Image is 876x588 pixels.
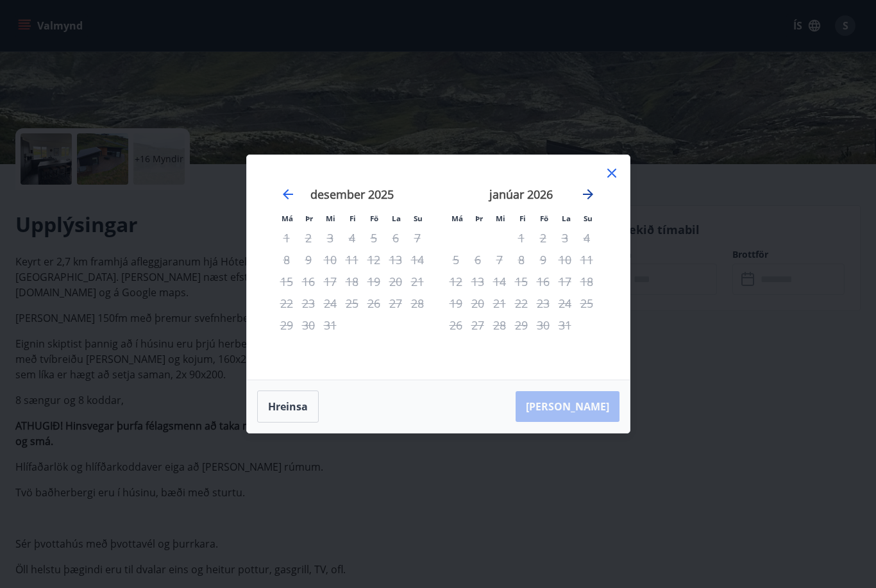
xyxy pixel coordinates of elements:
[489,314,510,336] td: Not available. miðvikudagur, 28. janúar 2026
[489,292,510,314] td: Not available. miðvikudagur, 21. janúar 2026
[385,271,407,292] td: Not available. laugardagur, 20. desember 2025
[298,292,319,314] td: Not available. þriðjudagur, 23. desember 2025
[554,271,576,292] td: Not available. laugardagur, 17. janúar 2026
[407,271,428,292] td: Not available. sunnudagur, 21. desember 2025
[341,227,363,249] td: Not available. fimmtudagur, 4. desember 2025
[467,249,489,271] td: Not available. þriðjudagur, 6. janúar 2026
[407,227,428,249] td: Not available. sunnudagur, 7. desember 2025
[262,171,614,364] div: Calendar
[363,249,385,271] td: Not available. föstudagur, 12. desember 2025
[350,214,356,223] small: Fi
[370,214,378,223] small: Fö
[467,292,489,314] td: Not available. þriðjudagur, 20. janúar 2026
[407,249,428,271] td: Not available. sunnudagur, 14. desember 2025
[276,227,298,249] td: Not available. mánudagur, 1. desember 2025
[510,227,532,249] td: Not available. fimmtudagur, 1. janúar 2026
[532,227,554,249] td: Not available. föstudagur, 2. janúar 2026
[276,249,298,271] td: Not available. mánudagur, 8. desember 2025
[584,214,593,223] small: Su
[489,249,510,271] td: Not available. miðvikudagur, 7. janúar 2026
[319,292,341,314] td: Not available. miðvikudagur, 24. desember 2025
[276,314,298,336] td: Not available. mánudagur, 29. desember 2025
[319,271,341,292] td: Not available. miðvikudagur, 17. desember 2025
[298,314,319,336] td: Not available. þriðjudagur, 30. desember 2025
[363,271,385,292] td: Not available. föstudagur, 19. desember 2025
[554,249,576,271] td: Not available. laugardagur, 10. janúar 2026
[554,314,576,336] td: Not available. laugardagur, 31. janúar 2026
[496,214,505,223] small: Mi
[554,227,576,249] td: Not available. laugardagur, 3. janúar 2026
[510,314,532,336] td: Not available. fimmtudagur, 29. janúar 2026
[341,292,363,314] td: Not available. fimmtudagur, 25. desember 2025
[467,314,489,336] td: Not available. þriðjudagur, 27. janúar 2026
[385,227,407,249] td: Not available. laugardagur, 6. desember 2025
[319,314,341,336] td: Not available. miðvikudagur, 31. desember 2025
[576,292,598,314] td: Not available. sunnudagur, 25. janúar 2026
[554,292,576,314] td: Not available. laugardagur, 24. janúar 2026
[363,292,385,314] td: Not available. föstudagur, 26. desember 2025
[298,249,319,271] td: Not available. þriðjudagur, 9. desember 2025
[298,271,319,292] td: Not available. þriðjudagur, 16. desember 2025
[532,249,554,271] td: Not available. föstudagur, 9. janúar 2026
[445,292,467,314] td: Not available. mánudagur, 19. janúar 2026
[363,227,385,249] td: Not available. föstudagur, 5. desember 2025
[576,227,598,249] td: Not available. sunnudagur, 4. janúar 2026
[257,391,319,423] button: Hreinsa
[319,227,341,249] td: Not available. miðvikudagur, 3. desember 2025
[445,271,467,292] td: Not available. mánudagur, 12. janúar 2026
[280,187,296,202] div: Move backward to switch to the previous month.
[392,214,401,223] small: La
[276,292,298,314] td: Not available. mánudagur, 22. desember 2025
[305,214,313,223] small: Þr
[445,249,467,271] td: Not available. mánudagur, 5. janúar 2026
[385,292,407,314] td: Not available. laugardagur, 27. desember 2025
[510,249,532,271] td: Not available. fimmtudagur, 8. janúar 2026
[576,271,598,292] td: Not available. sunnudagur, 18. janúar 2026
[576,249,598,271] td: Not available. sunnudagur, 11. janúar 2026
[580,187,596,202] div: Move forward to switch to the next month.
[282,214,293,223] small: Má
[467,271,489,292] td: Not available. þriðjudagur, 13. janúar 2026
[519,214,526,223] small: Fi
[414,214,423,223] small: Su
[532,314,554,336] td: Not available. föstudagur, 30. janúar 2026
[341,249,363,271] td: Not available. fimmtudagur, 11. desember 2025
[489,187,553,202] strong: janúar 2026
[562,214,571,223] small: La
[489,271,510,292] td: Not available. miðvikudagur, 14. janúar 2026
[298,227,319,249] td: Not available. þriðjudagur, 2. desember 2025
[276,271,298,292] td: Not available. mánudagur, 15. desember 2025
[341,271,363,292] td: Not available. fimmtudagur, 18. desember 2025
[475,214,483,223] small: Þr
[532,271,554,292] td: Not available. föstudagur, 16. janúar 2026
[319,249,341,271] td: Not available. miðvikudagur, 10. desember 2025
[451,214,463,223] small: Má
[407,292,428,314] td: Not available. sunnudagur, 28. desember 2025
[445,314,467,336] td: Not available. mánudagur, 26. janúar 2026
[540,214,548,223] small: Fö
[510,271,532,292] td: Not available. fimmtudagur, 15. janúar 2026
[310,187,394,202] strong: desember 2025
[326,214,335,223] small: Mi
[510,292,532,314] td: Not available. fimmtudagur, 22. janúar 2026
[385,249,407,271] td: Not available. laugardagur, 13. desember 2025
[532,292,554,314] td: Not available. föstudagur, 23. janúar 2026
